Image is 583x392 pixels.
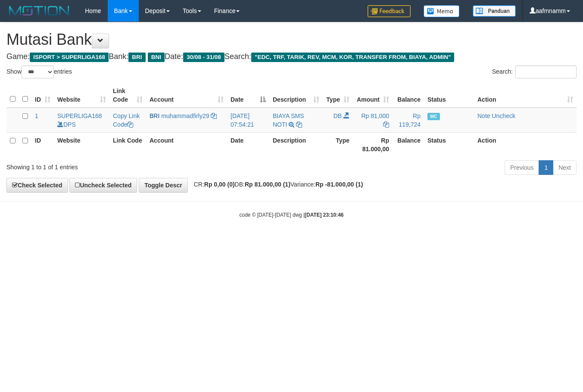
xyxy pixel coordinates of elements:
[273,112,304,128] a: BIAYA SMS NOTI
[539,160,553,175] a: 1
[353,83,393,108] th: Amount: activate to sort column ascending
[31,132,54,157] th: ID
[146,132,227,157] th: Account
[204,181,235,188] strong: Rp 0,00 (0)
[424,132,474,157] th: Status
[505,160,539,175] a: Previous
[22,65,54,78] select: Showentries
[553,160,577,175] a: Next
[393,108,424,133] td: Rp 119,724
[305,212,343,218] strong: [DATE] 23:10:46
[477,112,490,119] a: Note
[109,132,146,157] th: Link Code
[424,5,460,17] img: Button%20Memo.svg
[6,53,577,61] h4: Game: Bank: Date: Search:
[473,5,516,17] img: panduan.png
[269,132,323,157] th: Description
[251,53,455,62] span: "EDC, TRF, TARIK, REV, MCM, KOR, TRANSFER FROM, BIAYA, ADMIN"
[161,112,209,119] a: muhammadfirly29
[139,178,188,193] a: Toggle Descr
[6,4,72,17] img: MOTION_logo.png
[245,181,290,188] strong: Rp 81.000,00 (1)
[296,121,302,128] a: Copy BIAYA SMS NOTI to clipboard
[334,112,342,119] span: DB
[323,83,353,108] th: Type: activate to sort column ascending
[240,212,344,218] small: code © [DATE]-[DATE] dwg |
[54,132,109,157] th: Website
[227,132,269,157] th: Date
[35,112,38,119] span: 1
[30,53,109,62] span: ISPORT > SUPERLIGA168
[54,83,109,108] th: Website: activate to sort column ascending
[383,121,389,128] a: Copy Rp 81,000 to clipboard
[393,132,424,157] th: Balance
[109,83,146,108] th: Link Code: activate to sort column ascending
[427,113,440,120] span: Manually Checked by: aafMelona
[128,53,145,62] span: BRI
[69,178,137,193] a: Uncheck Selected
[54,108,109,133] td: DPS
[227,108,269,133] td: [DATE] 07:54:21
[227,83,269,108] th: Date: activate to sort column descending
[492,65,577,78] label: Search:
[146,83,227,108] th: Account: activate to sort column ascending
[6,178,68,193] a: Check Selected
[6,159,237,171] div: Showing 1 to 1 of 1 entries
[211,112,217,119] a: Copy muhammadfirly29 to clipboard
[6,65,72,78] label: Show entries
[515,65,577,78] input: Search:
[474,83,577,108] th: Action: activate to sort column ascending
[474,132,577,157] th: Action
[353,108,393,133] td: Rp 81,000
[368,5,411,17] img: Feedback.jpg
[424,83,474,108] th: Status
[183,53,224,62] span: 30/08 - 31/08
[113,112,140,128] a: Copy Link Code
[353,132,393,157] th: Rp 81.000,00
[315,181,363,188] strong: Rp -81.000,00 (1)
[31,83,54,108] th: ID: activate to sort column ascending
[6,31,577,48] h1: Mutasi Bank
[492,112,515,119] a: Uncheck
[269,83,323,108] th: Description: activate to sort column ascending
[323,132,353,157] th: Type
[57,112,102,119] a: SUPERLIGA168
[150,112,159,119] span: BRI
[148,53,165,62] span: BNI
[190,181,363,188] span: CR: DB: Variance:
[393,83,424,108] th: Balance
